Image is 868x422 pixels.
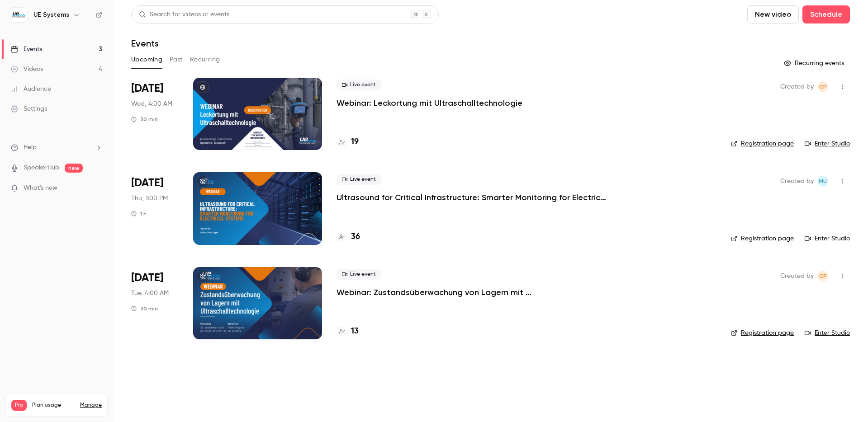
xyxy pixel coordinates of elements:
div: 1 h [131,210,147,217]
div: Events [11,45,42,54]
a: Webinar: Leckortung mit Ultraschalltechnologie [337,98,522,108]
span: Help [24,143,37,152]
h6: UE Systems [33,10,69,19]
div: Sep 18 Thu, 1:00 PM (America/New York) [131,172,179,244]
div: Sep 30 Tue, 10:00 AM (Europe/Amsterdam) [131,267,179,339]
button: New video [747,5,799,23]
span: CP [819,81,827,92]
div: Videos [11,65,43,74]
li: help-dropdown-opener [11,143,102,152]
span: What's new [24,183,57,193]
h4: 19 [351,136,359,148]
iframe: Noticeable Trigger [91,184,102,192]
span: Tue, 4:00 AM [131,289,169,298]
span: Wed, 4:00 AM [131,99,172,108]
a: Manage [80,402,102,409]
h4: 13 [351,325,359,338]
span: Created by [780,271,814,281]
a: Registration page [731,139,794,148]
a: Registration page [731,328,794,338]
a: Enter Studio [805,139,850,148]
span: [DATE] [131,271,163,285]
div: 30 min [131,116,158,123]
button: Past [170,52,183,67]
div: Audience [11,84,51,94]
a: Webinar: Zustandsüberwachung von Lagern mit Ultraschalltechnologie [337,287,608,298]
span: Marketing UE Systems [817,176,828,187]
span: Created by [780,81,814,92]
span: Pro [11,400,27,411]
span: Plan usage [32,402,75,409]
a: Registration page [731,234,794,243]
button: Recurring [190,52,220,67]
h4: 36 [351,231,360,243]
div: Sep 17 Wed, 10:00 AM (Europe/Amsterdam) [131,78,179,150]
a: 36 [337,231,360,243]
span: [DATE] [131,81,163,96]
div: 30 min [131,305,158,312]
button: Upcoming [131,52,162,67]
a: SpeakerHub [24,163,59,173]
span: new [65,164,83,173]
span: CP [819,271,827,281]
span: Thu, 1:00 PM [131,194,168,203]
a: Ultrasound for Critical Infrastructure: Smarter Monitoring for Electrical Systems [337,192,608,203]
span: Cláudia Pereira [817,81,828,92]
button: Recurring events [780,56,850,70]
span: [DATE] [131,176,163,190]
a: 19 [337,136,359,148]
a: Enter Studio [805,328,850,338]
div: Settings [11,104,47,113]
div: Search for videos or events [139,10,229,19]
span: MU [819,176,827,187]
span: Created by [780,176,814,187]
span: Live event [337,80,381,90]
img: UE Systems [11,8,26,22]
a: Enter Studio [805,234,850,243]
button: Schedule [802,5,850,23]
span: Live event [337,269,381,280]
h1: Events [131,38,159,49]
a: 13 [337,325,359,338]
span: Live event [337,174,381,185]
span: Cláudia Pereira [817,271,828,281]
